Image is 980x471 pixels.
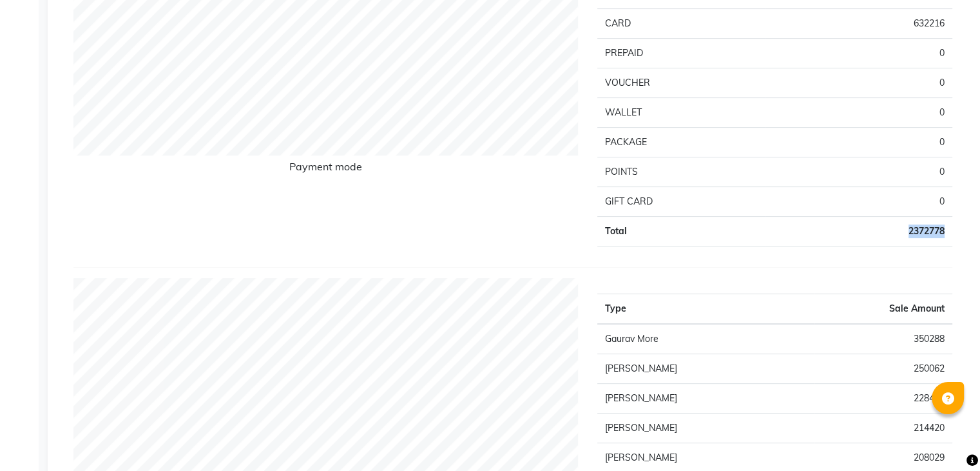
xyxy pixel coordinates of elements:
td: [PERSON_NAME] [597,384,814,414]
td: Gaurav More [597,324,814,354]
td: PREPAID [597,39,765,68]
h6: Payment mode [73,161,578,178]
td: [PERSON_NAME] [597,414,814,443]
td: 0 [765,68,952,98]
td: Total [597,217,765,246]
td: 214420 [814,414,952,443]
td: GIFT CARD [597,187,765,217]
td: 632216 [765,9,952,39]
td: 350288 [814,324,952,354]
td: 250062 [814,354,952,384]
td: POINTS [597,157,765,187]
td: 228427 [814,384,952,414]
td: WALLET [597,98,765,128]
td: CARD [597,9,765,39]
td: 0 [765,157,952,187]
td: PACKAGE [597,128,765,157]
td: VOUCHER [597,68,765,98]
td: [PERSON_NAME] [597,354,814,384]
th: Sale Amount [814,294,952,325]
td: 0 [765,39,952,68]
th: Type [597,294,814,325]
td: 0 [765,128,952,157]
td: 0 [765,187,952,217]
td: 0 [765,98,952,128]
td: 2372778 [765,217,952,246]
